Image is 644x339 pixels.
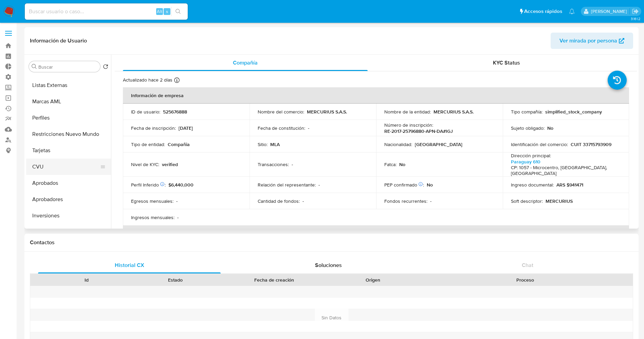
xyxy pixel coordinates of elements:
[168,181,194,188] span: $6,440,000
[384,198,427,204] p: Fondos recurrentes :
[551,33,633,49] button: Ver mirada por persona
[26,224,111,240] button: CBT
[171,7,185,16] button: search-icon
[163,109,187,115] p: 525676888
[422,276,628,283] div: Proceso
[177,214,179,220] p: -
[26,175,111,191] button: Aprobados
[384,161,397,167] p: Fatca :
[26,126,111,142] button: Restricciones Nuevo Mundo
[225,276,324,283] div: Fecha de creación
[307,109,347,115] p: MERCURIUS S.A.S.
[546,198,573,204] p: MERCURIUS
[258,125,305,131] p: Fecha de constitución :
[430,198,431,204] p: -
[26,208,111,224] button: Inversiones
[258,109,304,115] p: Nombre del comercio :
[115,261,144,269] span: Historial CX
[511,125,545,131] p: Sujeto obligado :
[493,59,520,67] span: KYC Status
[123,226,629,242] th: Datos de contacto
[103,64,108,71] button: Volver al orden por defecto
[162,161,178,167] p: verified
[318,182,320,188] p: -
[547,125,553,131] p: No
[131,182,166,188] p: Perfil Inferido :
[511,109,542,115] p: Tipo compañía :
[384,128,453,134] p: RE-2017-25796880-APN-DA#IGJ
[384,109,431,115] p: Nombre de la entidad :
[545,109,602,115] p: simplified_stock_company
[522,261,533,269] span: Chat
[131,161,159,167] p: Nivel de KYC :
[26,77,111,93] button: Listas Externas
[333,276,413,283] div: Origen
[569,8,575,14] a: Notificaciones
[427,182,433,188] p: No
[591,8,629,15] p: jesica.barrios@mercadolibre.com
[30,37,87,44] h1: Información de Usuario
[47,276,126,283] div: Id
[258,182,316,188] p: Relación del representante :
[123,77,172,83] p: Actualizado hace 2 días
[131,109,160,115] p: ID de usuario :
[136,276,215,283] div: Estado
[26,93,111,110] button: Marcas AML
[434,109,474,115] p: MERCURIUS S.A.S.
[30,239,633,246] h1: Contactos
[556,182,583,188] p: ARS $941471
[524,8,562,15] span: Accesos rápidos
[399,161,405,167] p: No
[166,8,168,15] span: s
[26,159,106,175] button: CVU
[270,141,280,147] p: MLA
[26,142,111,159] button: Tarjetas
[571,141,611,147] p: CUIT 33715793909
[308,125,309,131] p: -
[292,161,293,167] p: -
[559,33,617,49] span: Ver mirada por persona
[123,87,629,104] th: Información de empresa
[131,214,174,220] p: Ingresos mensuales :
[168,141,190,147] p: Compañia
[26,191,111,208] button: Aprobadores
[384,122,433,128] p: Número de inscripción :
[511,141,568,147] p: Identificación del comercio :
[384,182,424,188] p: PEP confirmado :
[258,161,289,167] p: Transacciones :
[25,7,188,16] input: Buscar usuario o caso...
[384,141,412,147] p: Nacionalidad :
[302,198,304,204] p: -
[38,64,97,70] input: Buscar
[32,64,37,69] button: Buscar
[511,198,543,204] p: Soft descriptor :
[233,59,258,67] span: Compañía
[511,158,540,165] a: Paraguay 610
[415,141,462,147] p: [GEOGRAPHIC_DATA]
[131,125,176,131] p: Fecha de inscripción :
[176,198,178,204] p: -
[511,165,619,177] h4: CP: 1057 - Microcentro, [GEOGRAPHIC_DATA], [GEOGRAPHIC_DATA]
[26,110,111,126] button: Perfiles
[511,182,554,188] p: Ingreso documental :
[179,125,193,131] p: [DATE]
[632,8,639,15] a: Salir
[131,141,165,147] p: Tipo de entidad :
[315,261,342,269] span: Soluciones
[157,8,162,15] span: Alt
[258,141,268,147] p: Sitio :
[258,198,300,204] p: Cantidad de fondos :
[131,198,173,204] p: Egresos mensuales :
[511,153,551,159] p: Dirección principal :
